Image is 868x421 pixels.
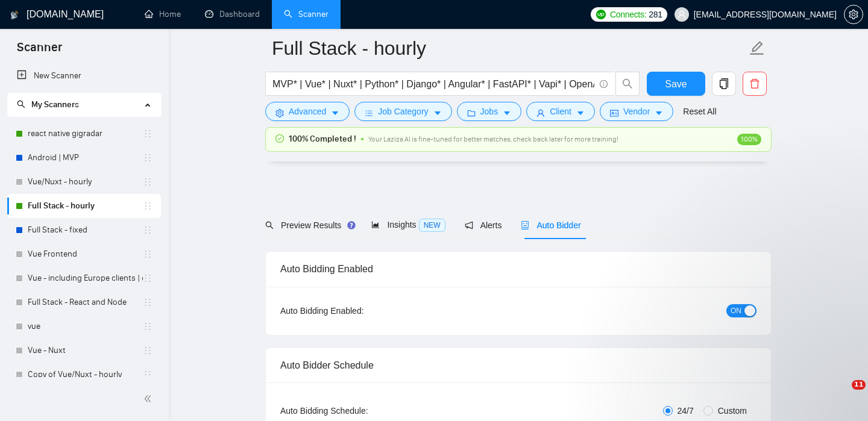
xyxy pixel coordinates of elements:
[28,122,143,146] a: react native gigradar
[7,338,161,363] li: Vue - Nuxt
[7,266,161,290] li: Vue - including Europe clients | only search title
[346,220,357,231] div: Tooltip anchor
[7,194,161,218] li: Full Stack - hourly
[280,404,439,417] div: Auto Bidding Schedule:
[655,108,663,117] span: caret-down
[7,314,161,338] li: vue
[143,129,153,139] span: holder
[521,221,529,229] span: robot
[280,348,756,382] div: Auto Bidder Schedule
[844,5,863,24] button: setting
[265,221,274,229] span: search
[7,363,161,387] li: Copy of Vue/Nuxt - hourly
[623,105,650,118] span: Vendor
[143,346,153,355] span: holder
[280,252,756,286] div: Auto Bidding Enabled
[284,9,329,19] a: searchScanner
[433,108,442,117] span: caret-down
[205,9,260,19] a: dashboardDashboard
[7,39,72,64] span: Scanner
[610,8,646,21] span: Connects:
[536,108,545,117] span: user
[368,135,618,143] span: Your Laziza AI is fine-tuned for better matches, check back later for more training!
[737,134,761,145] span: 100%
[673,404,699,417] span: 24/7
[289,133,356,146] span: 100% Completed !
[600,102,673,121] button: idcardVendorcaret-down
[526,102,595,121] button: userClientcaret-down
[503,108,511,117] span: caret-down
[371,220,445,229] span: Insights
[31,99,79,110] span: My Scanners
[371,220,380,229] span: area-chart
[615,72,640,96] button: search
[712,78,735,89] span: copy
[28,218,143,242] a: Full Stack - fixed
[143,322,153,331] span: holder
[465,221,473,229] span: notification
[678,10,686,19] span: user
[465,220,502,230] span: Alerts
[683,105,716,118] a: Reset All
[143,249,153,259] span: holder
[576,108,585,117] span: caret-down
[28,314,143,338] a: vue
[331,108,339,117] span: caret-down
[712,72,736,96] button: copy
[378,105,428,118] span: Job Category
[457,102,522,121] button: folderJobscaret-down
[7,242,161,266] li: Vue Frontend
[28,290,143,314] a: Full Stack - React and Node
[480,105,498,118] span: Jobs
[275,108,284,117] span: setting
[28,170,143,194] a: Vue/Nuxt - hourly
[665,76,687,92] span: Save
[272,33,747,63] input: Scanner name...
[743,72,767,96] button: delete
[713,404,752,417] span: Custom
[17,100,25,108] span: search
[265,220,352,230] span: Preview Results
[749,40,765,56] span: edit
[143,273,153,283] span: holder
[7,146,161,170] li: Android | MVP
[827,380,856,409] iframe: Intercom live chat
[143,393,156,405] span: double-left
[28,266,143,290] a: Vue - including Europe clients | only search title
[28,194,143,218] a: Full Stack - hourly
[28,338,143,363] a: Vue - Nuxt
[419,219,445,232] span: NEW
[467,108,476,117] span: folder
[610,108,618,117] span: idcard
[265,102,350,121] button: settingAdvancedcaret-down
[143,153,153,163] span: holder
[7,122,161,146] li: react native gigradar
[649,8,662,21] span: 281
[521,220,580,230] span: Auto Bidder
[616,78,639,89] span: search
[743,78,766,89] span: delete
[10,5,19,25] img: logo
[7,290,161,314] li: Full Stack - React and Node
[143,177,153,187] span: holder
[844,10,863,19] a: setting
[143,225,153,235] span: holder
[143,201,153,211] span: holder
[289,105,326,118] span: Advanced
[28,363,143,387] a: Copy of Vue/Nuxt - hourly
[17,64,151,88] a: New Scanner
[143,298,153,307] span: holder
[280,304,439,317] div: Auto Bidding Enabled:
[143,370,153,379] span: holder
[647,72,705,96] button: Save
[275,134,284,143] span: check-circle
[145,9,181,19] a: homeHome
[550,105,571,118] span: Client
[28,146,143,170] a: Android | MVP
[28,242,143,266] a: Vue Frontend
[7,218,161,242] li: Full Stack - fixed
[365,108,373,117] span: bars
[354,102,451,121] button: barsJob Categorycaret-down
[7,170,161,194] li: Vue/Nuxt - hourly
